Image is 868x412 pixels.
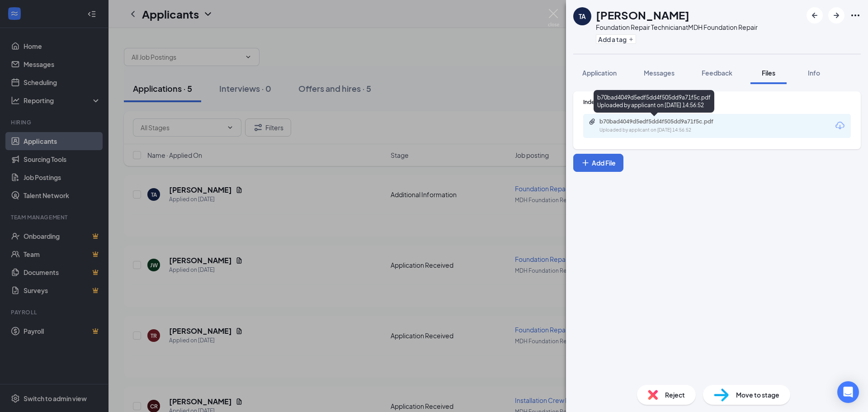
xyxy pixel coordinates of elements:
span: Messages [644,69,675,77]
svg: Plus [581,158,590,167]
div: b70bad4049d5edf5dd4f505dd9a71f5c.pdf [599,118,726,125]
svg: Ellipses [850,10,861,21]
span: Application [582,69,617,77]
span: Move to stage [736,390,779,400]
svg: ArrowLeftNew [809,10,820,21]
div: Foundation Repair Technician at MDH Foundation Repair [596,23,758,32]
span: Feedback [702,69,732,77]
svg: ArrowRight [831,10,842,21]
button: Add FilePlus [573,154,623,172]
button: ArrowRight [828,7,844,24]
span: Files [762,69,775,77]
div: b70bad4049d5edf5dd4f505dd9a71f5c.pdf Uploaded by applicant on [DATE] 14:56:52 [594,90,714,113]
svg: Plus [628,37,634,42]
div: TA [579,12,586,21]
span: Reject [665,390,685,400]
div: Open Intercom Messenger [837,381,859,403]
button: ArrowLeftNew [807,7,823,24]
h1: [PERSON_NAME] [596,7,689,23]
div: Uploaded by applicant on [DATE] 14:56:52 [599,127,735,134]
svg: Download [835,120,845,131]
div: Indeed Resume [583,98,851,106]
svg: Paperclip [589,118,596,125]
span: Info [808,69,820,77]
button: PlusAdd a tag [596,34,636,44]
a: Paperclipb70bad4049d5edf5dd4f505dd9a71f5c.pdfUploaded by applicant on [DATE] 14:56:52 [589,118,735,134]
